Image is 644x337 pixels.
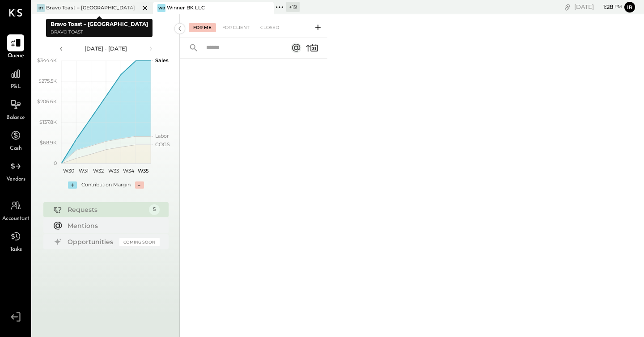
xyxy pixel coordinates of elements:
[563,2,572,12] div: copy link
[119,238,160,246] div: Coming Soon
[68,205,144,214] div: Requests
[108,168,119,174] text: W33
[63,168,74,174] text: W30
[79,168,89,174] text: W31
[51,29,148,36] p: Bravo Toast
[0,228,31,254] a: Tasks
[8,52,24,60] span: Queue
[93,168,104,174] text: W32
[6,176,25,184] span: Vendors
[595,3,613,11] span: 1 : 28
[37,98,57,105] text: $206.6K
[138,168,148,174] text: W35
[0,65,31,91] a: P&L
[0,34,31,60] a: Queue
[68,45,144,52] div: [DATE] - [DATE]
[0,96,31,122] a: Balance
[189,23,216,32] div: For Me
[155,141,170,147] text: COGS
[51,21,148,27] b: Bravo Toast – [GEOGRAPHIC_DATA]
[10,145,21,153] span: Cash
[155,57,169,63] text: Sales
[11,83,21,91] span: P&L
[6,114,25,122] span: Balance
[614,4,622,10] span: pm
[574,3,622,11] div: [DATE]
[149,204,160,215] div: 5
[135,181,144,189] div: -
[2,215,30,223] span: Accountant
[68,181,77,189] div: +
[37,57,57,63] text: $344.4K
[68,221,155,230] div: Mentions
[39,119,57,125] text: $137.8K
[37,4,45,12] div: BT
[155,133,169,139] text: Labor
[0,197,31,223] a: Accountant
[157,4,165,12] div: WB
[286,2,300,12] div: + 19
[167,4,205,12] div: Winner BK LLC
[81,181,131,189] div: Contribution Margin
[0,158,31,184] a: Vendors
[256,23,284,32] div: Closed
[40,139,57,146] text: $68.9K
[46,4,135,12] div: Bravo Toast – [GEOGRAPHIC_DATA]
[624,2,635,13] button: Ir
[38,78,57,84] text: $275.5K
[218,23,254,32] div: For Client
[0,127,31,153] a: Cash
[54,160,57,166] text: 0
[68,237,115,246] div: Opportunities
[123,168,134,174] text: W34
[10,246,22,254] span: Tasks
